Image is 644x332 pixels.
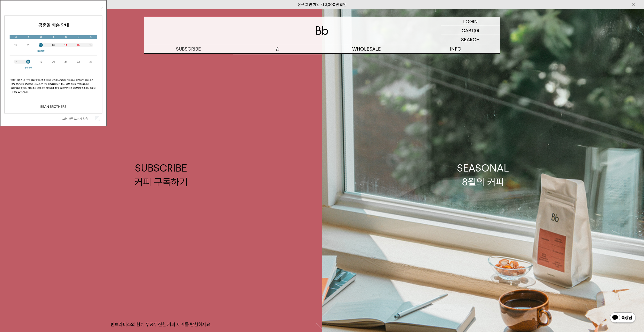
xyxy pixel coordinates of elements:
[233,44,322,53] a: 숍
[98,7,102,12] button: 닫기
[457,161,509,189] div: SEASONAL 8월의 커피
[233,54,322,62] a: 원두
[411,44,500,53] p: INFO
[134,161,188,189] div: SUBSCRIBE 커피 구독하기
[474,26,479,35] p: (0)
[463,17,478,26] p: LOGIN
[316,26,328,35] img: 로고
[5,16,102,113] img: cb63d4bbb2e6550c365f227fdc69b27f_113810.jpg
[62,117,94,120] label: 오늘 하루 보이지 않음
[144,44,233,53] a: SUBSCRIBE
[461,35,480,44] p: SEARCH
[322,44,411,53] p: WHOLESALE
[609,312,636,324] img: 카카오톡 채널 1:1 채팅 버튼
[462,26,474,35] p: CART
[441,17,500,26] a: LOGIN
[297,2,347,7] a: 신규 회원 가입 시 3,000원 할인
[441,26,500,35] a: CART (0)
